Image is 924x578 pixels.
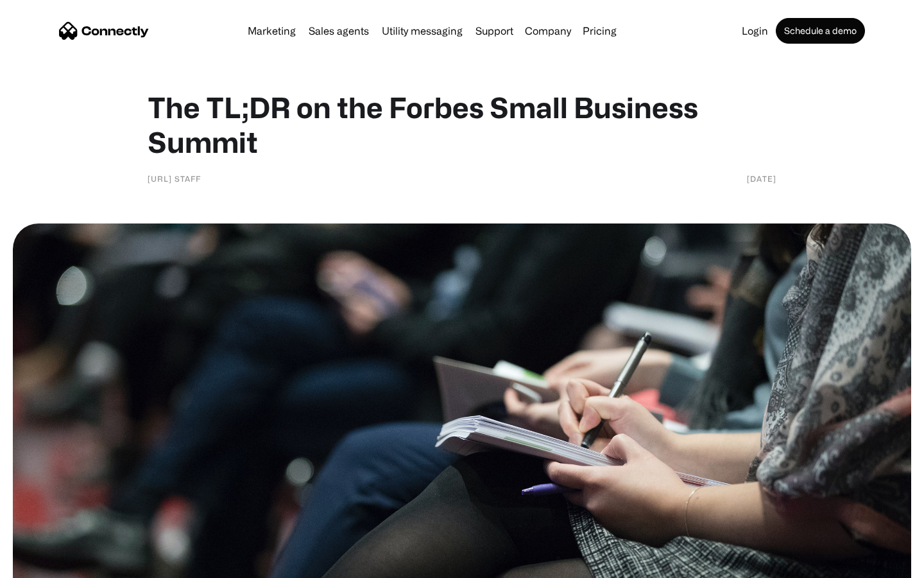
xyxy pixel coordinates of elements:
[747,172,776,185] div: [DATE]
[13,556,77,574] aside: Language selected: English
[577,26,622,36] a: Pricing
[525,22,571,40] div: Company
[26,556,77,574] ul: Language list
[776,18,865,44] a: Schedule a demo
[148,90,776,159] h1: The TL;DR on the Forbes Small Business Summit
[737,26,773,36] a: Login
[304,26,374,36] a: Sales agents
[243,26,301,36] a: Marketing
[470,26,518,36] a: Support
[148,172,201,185] div: [URL] Staff
[521,22,575,40] div: Company
[377,26,468,36] a: Utility messaging
[59,21,149,40] a: home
